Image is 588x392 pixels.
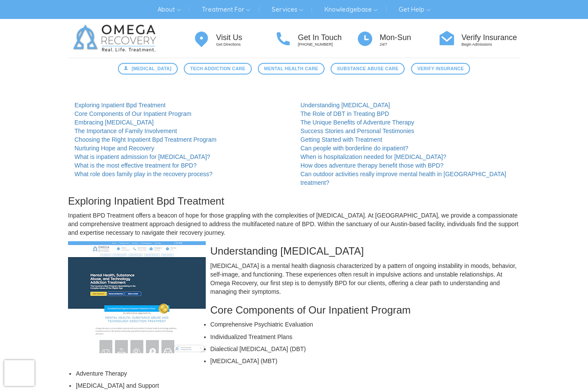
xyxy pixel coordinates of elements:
[74,171,213,177] a: What role does family play in the recovery process?
[74,128,177,134] a: The Importance of Family Involvement
[275,29,356,48] a: Get In Touch [PHONE_NUMBER]
[74,110,192,117] a: Core Components of Our Inpatient Program
[184,63,251,75] a: Tech Addiction Care
[68,305,520,316] h3: Core Components of Our Inpatient Program
[300,136,382,143] a: Getting Started with Treatment
[74,119,154,126] a: Embracing [MEDICAL_DATA]
[74,162,197,169] a: What is the most effective treatment for BPD?
[74,153,210,160] a: What is inpatient admission for [MEDICAL_DATA]?
[417,65,464,72] span: Verify Insurance
[300,171,506,186] a: Can outdoor activities really improve mental health in [GEOGRAPHIC_DATA] treatment?
[300,119,414,126] a: The Unique Benefits of Adventure Therapy
[411,63,470,75] a: Verify Insurance
[265,3,309,16] a: Services
[76,333,520,341] li: Individualized Treatment Plans
[118,63,178,75] a: [MEDICAL_DATA]
[195,3,257,16] a: Treatment For
[68,19,165,58] img: Omega Recovery
[264,65,319,72] span: Mental Health Care
[300,162,443,169] a: How does adventure therapy benefit those with BPD?
[68,196,520,207] h3: Exploring Inpatient Bpd Treatment
[392,3,436,16] a: Get Help
[76,357,520,365] li: [MEDICAL_DATA] (MBT)
[380,42,438,47] p: 24/7
[337,65,399,72] span: Substance Abuse Care
[298,42,356,47] p: [PHONE_NUMBER]
[68,261,520,296] p: [MEDICAL_DATA] is a mental health diagnosis characterized by a pattern of ongoing instability in ...
[76,320,520,329] li: Comprehensive Psychiatric Evaluation
[380,34,438,42] h4: Mon-Sun
[68,241,206,353] img: Inpatient Bpd Treatment
[68,246,520,257] h3: Understanding [MEDICAL_DATA]
[461,34,520,42] h4: Verify Insurance
[438,29,520,48] a: Verify Insurance Begin Admissions
[132,65,172,72] span: [MEDICAL_DATA]
[74,102,166,109] a: Exploring Inpatient Bpd Treatment
[74,145,154,152] a: Nurturing Hope and Recovery
[4,360,34,386] iframe: reCAPTCHA
[151,3,187,16] a: About
[300,145,409,152] a: Can people with borderline do inpatient?
[76,369,520,378] li: Adventure Therapy
[76,381,520,390] li: [MEDICAL_DATA] and Support
[74,136,217,143] a: Choosing the Right Inpatient Bpd Treatment Program
[190,65,245,72] span: Tech Addiction Care
[193,29,275,48] a: Visit Us Get Directions
[300,110,389,117] a: The Role of DBT in Treating BPD
[300,128,414,134] a: Success Stories and Personal Testimonies
[318,3,384,16] a: Knowledgebase
[461,42,520,47] p: Begin Admissions
[68,211,520,237] p: Inpatient BPD Treatment offers a beacon of hope for those grappling with the complexities of [MED...
[216,34,275,42] h4: Visit Us
[331,63,405,75] a: Substance Abuse Care
[258,63,325,75] a: Mental Health Care
[298,34,356,42] h4: Get In Touch
[300,102,390,109] a: Understanding [MEDICAL_DATA]
[216,42,275,47] p: Get Directions
[300,153,446,160] a: When is hospitalization needed for [MEDICAL_DATA]?
[76,345,520,353] li: Dialectical [MEDICAL_DATA] (DBT)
